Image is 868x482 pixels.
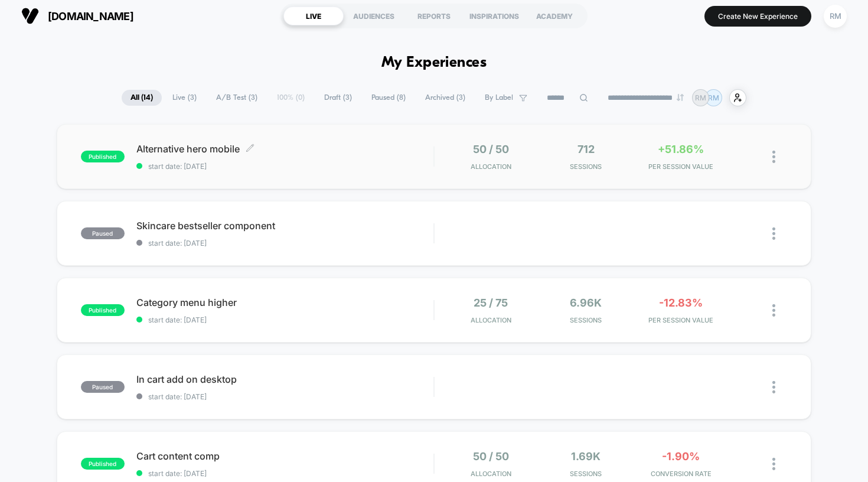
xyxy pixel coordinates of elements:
[474,297,508,309] span: 25 / 75
[541,470,631,478] span: Sessions
[637,470,726,478] span: CONVERSION RATE
[820,4,850,28] button: RM
[708,93,719,102] p: RM
[164,90,205,106] span: Live ( 3 )
[577,143,595,155] span: 712
[637,162,726,171] span: PER SESSION VALUE
[136,162,434,171] span: start date: [DATE]
[283,6,344,25] div: LIVE
[824,5,847,28] div: RM
[464,6,524,25] div: INSPIRATIONS
[571,450,601,463] span: 1.69k
[659,297,703,309] span: -12.83%
[404,6,464,25] div: REPORTS
[81,151,125,162] span: published
[695,93,706,102] p: RM
[541,162,631,171] span: Sessions
[122,90,162,106] span: All ( 14 )
[677,94,684,101] img: end
[772,381,775,393] img: close
[136,297,434,308] span: Category menu higher
[704,6,811,27] button: Create New Experience
[136,220,434,232] span: Skincare bestseller component
[416,90,474,106] span: Archived ( 3 )
[21,7,39,25] img: Visually logo
[344,6,404,25] div: AUDIENCES
[81,304,125,316] span: published
[471,470,511,478] span: Allocation
[485,93,513,102] span: By Label
[471,162,511,171] span: Allocation
[48,10,133,22] span: [DOMAIN_NAME]
[570,297,602,309] span: 6.96k
[473,450,509,463] span: 50 / 50
[136,143,434,155] span: Alternative hero mobile
[772,304,775,317] img: close
[136,315,434,324] span: start date: [DATE]
[315,90,361,106] span: Draft ( 3 )
[772,458,775,470] img: close
[363,90,415,106] span: Paused ( 8 )
[772,227,775,240] img: close
[207,90,266,106] span: A/B Test ( 3 )
[662,450,700,463] span: -1.90%
[381,54,487,71] h1: My Experiences
[81,458,125,470] span: published
[136,450,434,462] span: Cart content comp
[18,6,137,25] button: [DOMAIN_NAME]
[136,469,434,478] span: start date: [DATE]
[136,239,434,247] span: start date: [DATE]
[81,227,125,239] span: paused
[136,373,434,385] span: In cart add on desktop
[136,392,434,401] span: start date: [DATE]
[81,381,125,393] span: paused
[524,6,585,25] div: ACADEMY
[637,316,726,324] span: PER SESSION VALUE
[471,316,511,324] span: Allocation
[541,316,631,324] span: Sessions
[658,143,704,155] span: +51.86%
[473,143,509,155] span: 50 / 50
[772,151,775,163] img: close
